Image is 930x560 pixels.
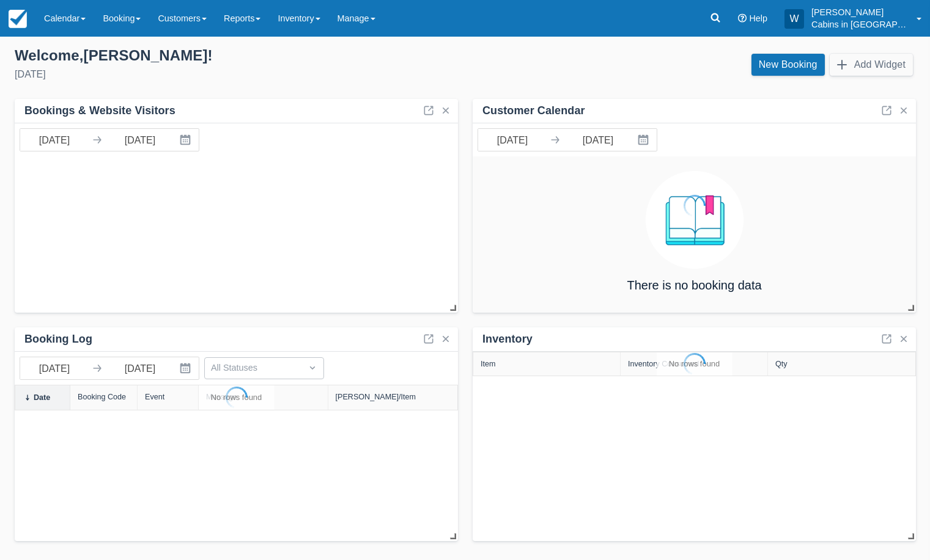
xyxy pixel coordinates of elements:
div: Bookings & Website Visitors [24,104,175,118]
div: [DATE] [15,67,456,82]
a: New Booking [751,54,825,76]
span: Dropdown icon [306,362,319,374]
span: Help [749,13,767,23]
button: Interact with the calendar and add the check-in date for your trip. [174,129,199,151]
div: W [784,9,804,29]
input: End Date [106,129,174,151]
div: Welcome , [PERSON_NAME] ! [15,46,456,65]
div: Booking Log [24,332,92,346]
input: End Date [106,357,174,379]
input: Start Date [20,357,89,379]
input: Start Date [20,129,89,151]
img: checkfront-main-nav-mini-logo.png [9,10,27,28]
p: Cabins in [GEOGRAPHIC_DATA] [811,18,909,31]
button: Interact with the calendar and add the check-in date for your trip. [174,357,199,379]
div: Inventory [482,332,533,346]
p: [PERSON_NAME] [811,6,909,18]
button: Add Widget [830,54,913,76]
i: Help [738,14,747,23]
